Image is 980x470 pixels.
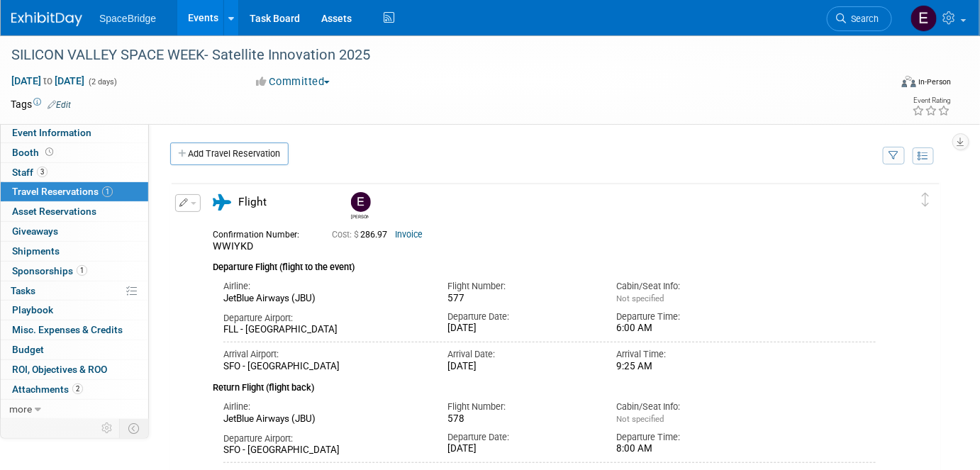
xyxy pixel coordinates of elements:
a: Staff3 [1,163,148,182]
img: ExhibitDay [11,12,82,26]
span: Tasks [11,285,35,296]
span: 1 [77,265,87,276]
div: SILICON VALLEY SPACE WEEK- Satellite Innovation 2025 [6,43,872,68]
span: Event Information [12,127,91,138]
a: Invoice [395,230,423,240]
a: Playbook [1,301,148,320]
i: Click and drag to move item [923,193,930,207]
td: Personalize Event Tab Strip [95,419,120,437]
div: In-Person [918,77,952,87]
a: Budget [1,340,148,359]
span: 2 [72,384,83,394]
div: Departure Flight (flight to the event) [213,253,876,274]
a: Event Information [1,123,148,142]
span: Asset Reservations [12,206,96,217]
div: Event Format [813,74,952,95]
a: Booth [1,143,148,162]
span: Flight [238,196,267,208]
div: Arrival Airport: [223,348,427,361]
div: [DATE] [448,361,596,373]
div: Flight Number: [448,401,596,413]
span: [DATE] [DATE] [11,74,85,87]
img: Elizabeth Gelerman [351,192,371,212]
div: [DATE] [448,443,596,455]
div: SFO - [GEOGRAPHIC_DATA] [223,361,427,373]
div: Departure Airport: [223,312,427,325]
a: more [1,400,148,419]
span: Budget [12,344,44,355]
span: Sponsorships [12,265,87,276]
div: Cabin/Seat Info: [616,401,764,413]
div: Arrival Date: [448,348,596,361]
a: Asset Reservations [1,202,148,221]
span: Giveaways [12,225,58,237]
a: Travel Reservations1 [1,182,148,201]
img: Elizabeth Gelerman [911,5,937,32]
span: to [41,75,55,86]
span: Not specified [616,293,664,303]
div: 578 [448,413,596,425]
div: 8:00 AM [616,443,764,455]
span: 3 [37,167,48,177]
div: SFO - [GEOGRAPHIC_DATA] [223,444,427,457]
a: Giveaways [1,222,148,241]
span: Travel Reservations [12,186,113,197]
a: Misc. Expenses & Credits [1,320,148,340]
span: 286.97 [332,230,393,240]
span: Booth [12,147,56,158]
span: Misc. Expenses & Credits [12,324,123,335]
i: Flight [213,194,231,211]
div: Confirmation Number: [213,225,311,240]
a: Edit [48,100,71,110]
span: WWIYKD [213,240,253,252]
a: Search [827,6,892,31]
i: Filter by Traveler [889,152,899,161]
img: Format-Inperson.png [902,76,916,87]
div: Departure Time: [616,310,764,323]
div: Arrival Time: [616,348,764,361]
div: JetBlue Airways (JBU) [223,293,427,305]
div: JetBlue Airways (JBU) [223,413,427,425]
span: Not specified [616,414,664,424]
div: Departure Airport: [223,432,427,445]
button: Committed [251,74,335,89]
div: FLL - [GEOGRAPHIC_DATA] [223,324,427,336]
span: Search [846,13,879,24]
div: Airline: [223,280,427,293]
div: Elizabeth Gelerman [347,192,372,220]
div: Departure Date: [448,431,596,444]
span: SpaceBridge [99,13,156,24]
span: 1 [102,186,113,197]
div: Departure Time: [616,431,764,444]
a: Shipments [1,242,148,261]
div: 9:25 AM [616,361,764,373]
div: Event Rating [913,97,951,104]
div: Flight Number: [448,280,596,293]
div: Elizabeth Gelerman [351,212,369,220]
td: Tags [11,97,71,111]
a: Attachments2 [1,380,148,399]
div: 577 [448,293,596,305]
span: Booth not reserved yet [43,147,56,157]
div: [DATE] [448,323,596,335]
a: ROI, Objectives & ROO [1,360,148,379]
span: Shipments [12,245,60,257]
div: Departure Date: [448,310,596,323]
div: Airline: [223,401,427,413]
a: Add Travel Reservation [170,142,289,165]
span: more [9,403,32,415]
span: Attachments [12,384,83,395]
span: ROI, Objectives & ROO [12,364,107,375]
a: Tasks [1,281,148,301]
div: Cabin/Seat Info: [616,280,764,293]
span: Playbook [12,304,53,315]
span: (2 days) [87,77,117,86]
td: Toggle Event Tabs [120,419,149,437]
div: 6:00 AM [616,323,764,335]
span: Cost: $ [332,230,360,240]
span: Staff [12,167,48,178]
div: Return Flight (flight back) [213,373,876,395]
a: Sponsorships1 [1,262,148,281]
